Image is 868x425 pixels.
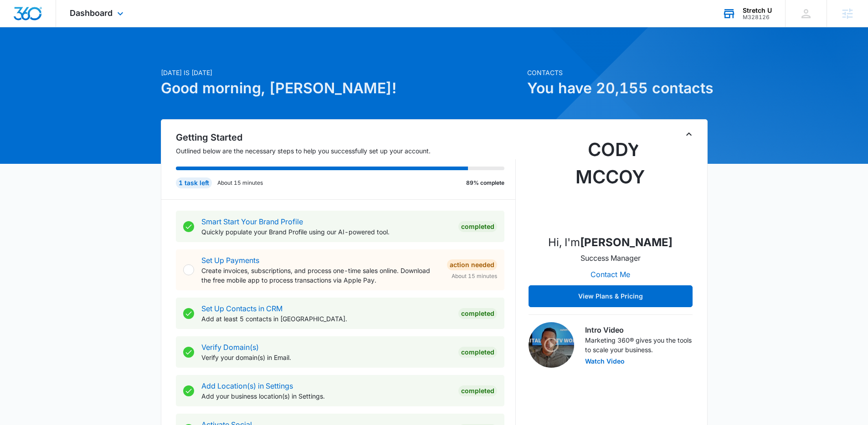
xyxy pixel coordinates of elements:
[743,14,772,20] div: account id
[217,179,263,187] p: About 15 minutes
[743,7,772,14] div: account name
[585,335,693,354] p: Marketing 360® gives you the tools to scale your business.
[201,353,451,362] p: Verify your domain(s) in Email.
[580,236,673,249] strong: [PERSON_NAME]
[201,391,451,401] p: Add your business location(s) in Settings.
[581,263,639,285] button: Contact Me
[447,259,497,270] div: Action Needed
[201,381,293,390] a: Add Location(s) in Settings
[580,253,641,263] p: Success Manager
[452,272,497,280] span: About 15 minutes
[176,146,516,156] p: Outlined below are the necessary steps to help you successfully set up your account.
[201,266,440,285] p: Create invoices, subscriptions, and process one-time sales online. Download the free mobile app t...
[201,227,451,237] p: Quickly populate your Brand Profile using our AI-powered tool.
[201,217,303,226] a: Smart Start Your Brand Profile
[565,136,656,227] img: Cody McCoy
[201,256,259,265] a: Set Up Payments
[201,304,282,313] a: Set Up Contacts in CRM
[70,8,113,18] span: Dashboard
[458,347,497,358] div: Completed
[527,68,708,77] p: Contacts
[585,324,693,335] h3: Intro Video
[529,322,574,368] img: Intro Video
[161,77,522,99] h1: Good morning, [PERSON_NAME]!
[458,221,497,232] div: Completed
[683,129,694,140] button: Toggle Collapse
[201,343,259,352] a: Verify Domain(s)
[201,314,451,324] p: Add at least 5 contacts in [GEOGRAPHIC_DATA].
[527,77,708,99] h1: You have 20,155 contacts
[466,179,504,187] p: 89% complete
[585,358,625,364] button: Watch Video
[529,285,693,307] button: View Plans & Pricing
[548,234,673,251] p: Hi, I'm
[176,177,212,188] div: 1 task left
[161,68,522,77] p: [DATE] is [DATE]
[176,131,516,144] h2: Getting Started
[458,385,497,396] div: Completed
[458,308,497,319] div: Completed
